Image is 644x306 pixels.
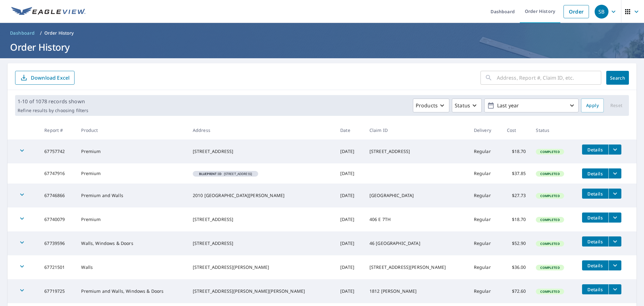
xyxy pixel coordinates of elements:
[364,231,469,255] td: 46 [GEOGRAPHIC_DATA]
[364,279,469,303] td: 1812 [PERSON_NAME]
[469,139,502,163] td: Regular
[608,260,621,270] button: filesDropdownBtn-67721501
[582,189,608,199] button: detailsBtn-67746866
[495,100,568,111] p: Last year
[608,284,621,294] button: filesDropdownBtn-67719725
[39,231,76,255] td: 67739596
[335,279,364,303] td: [DATE]
[39,207,76,231] td: 67740079
[193,192,330,199] div: 2010 [GEOGRAPHIC_DATA][PERSON_NAME]
[469,163,502,184] td: Regular
[76,121,187,139] th: Product
[335,163,364,184] td: [DATE]
[39,255,76,279] td: 67721501
[502,121,531,139] th: Cost
[193,264,330,270] div: [STREET_ADDRESS][PERSON_NAME]
[536,194,563,198] span: Completed
[364,207,469,231] td: 406 E 7TH
[502,184,531,207] td: $27.73
[469,279,502,303] td: Regular
[582,236,608,246] button: detailsBtn-67739596
[335,184,364,207] td: [DATE]
[536,265,563,270] span: Completed
[531,121,577,139] th: Status
[502,207,531,231] td: $18.70
[502,139,531,163] td: $18.70
[586,215,605,221] span: Details
[586,171,605,177] span: Details
[76,279,187,303] td: Premium and Walls, Windows & Doors
[502,255,531,279] td: $36.00
[595,5,608,19] div: SB
[582,260,608,270] button: detailsBtn-67721501
[40,29,42,37] li: /
[586,147,605,153] span: Details
[586,286,605,292] span: Details
[364,255,469,279] td: [STREET_ADDRESS][PERSON_NAME]
[586,263,605,269] span: Details
[455,102,470,109] p: Status
[11,7,86,16] img: EV Logo
[8,28,636,38] nav: breadcrumb
[10,30,35,36] span: Dashboard
[469,121,502,139] th: Delivery
[188,121,335,139] th: Address
[76,163,187,184] td: Premium
[484,99,579,112] button: Last year
[608,212,621,223] button: filesDropdownBtn-67740079
[31,74,69,81] p: Download Excel
[586,102,599,110] span: Apply
[8,28,37,38] a: Dashboard
[335,255,364,279] td: [DATE]
[364,184,469,207] td: [GEOGRAPHIC_DATA]
[582,144,608,155] button: detailsBtn-67757742
[76,207,187,231] td: Premium
[199,172,221,175] em: Blueprint ID
[563,5,589,18] a: Order
[39,139,76,163] td: 67757742
[76,139,187,163] td: Premium
[536,289,563,294] span: Completed
[536,150,563,154] span: Completed
[502,231,531,255] td: $52.90
[611,75,624,81] span: Search
[335,121,364,139] th: Date
[18,98,88,105] p: 1-10 of 1078 records shown
[416,102,438,109] p: Products
[44,30,74,36] p: Order History
[195,172,256,175] span: [STREET_ADDRESS]
[76,184,187,207] td: Premium and Walls
[469,255,502,279] td: Regular
[608,236,621,246] button: filesDropdownBtn-67739596
[413,99,449,112] button: Products
[193,216,330,223] div: [STREET_ADDRESS]
[39,121,76,139] th: Report #
[39,184,76,207] td: 67746866
[608,144,621,155] button: filesDropdownBtn-67757742
[193,240,330,246] div: [STREET_ADDRESS]
[8,41,636,54] h1: Order History
[581,99,604,112] button: Apply
[586,239,605,245] span: Details
[452,99,482,112] button: Status
[335,139,364,163] td: [DATE]
[193,288,330,294] div: [STREET_ADDRESS][PERSON_NAME][PERSON_NAME]
[76,231,187,255] td: Walls, Windows & Doors
[582,212,608,223] button: detailsBtn-67740079
[18,108,88,113] p: Refine results by choosing filters
[582,284,608,294] button: detailsBtn-67719725
[502,163,531,184] td: $37.85
[497,69,601,87] input: Address, Report #, Claim ID, etc.
[586,191,605,197] span: Details
[469,207,502,231] td: Regular
[364,121,469,139] th: Claim ID
[502,279,531,303] td: $72.60
[536,218,563,222] span: Completed
[335,207,364,231] td: [DATE]
[364,139,469,163] td: [STREET_ADDRESS]
[536,172,563,176] span: Completed
[193,148,330,155] div: [STREET_ADDRESS]
[335,231,364,255] td: [DATE]
[469,231,502,255] td: Regular
[39,163,76,184] td: 67747916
